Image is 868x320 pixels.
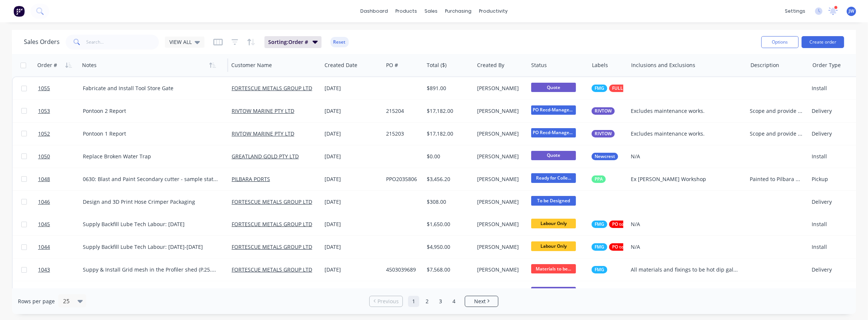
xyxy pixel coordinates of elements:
div: $1,650.00 [427,221,469,228]
div: Inclusions and Exclusions [631,61,695,69]
span: FULL SCOPE REQ. [612,85,649,92]
span: 1043 [38,266,50,273]
div: $308.00 [427,198,469,206]
button: RIVTOW [592,130,615,137]
span: PO Recd-Manager... [531,105,576,115]
img: Factory [13,6,25,17]
button: FMGPO to come [592,243,639,251]
span: VIEW ALL [169,38,192,46]
div: Supply Backfill Lube Tech Labour: [DATE] [83,221,219,228]
div: PO # [386,61,398,69]
a: FORTESCUE METALS GROUP LTD [232,266,312,273]
a: 1053 [38,100,83,122]
span: Quote [531,151,576,160]
div: Labels [592,61,608,69]
span: FMG [595,266,604,273]
div: [DATE] [325,175,380,183]
a: Page 3 [435,296,446,307]
div: $891.00 [427,85,469,92]
span: Quote [531,83,576,92]
button: Newcrest [592,153,618,160]
div: Fabricate and Install Tool Store Gate [83,85,219,92]
div: Created Date [325,61,357,69]
span: Next [474,298,486,305]
a: FORTESCUE METALS GROUP LTD [232,221,312,228]
a: 1043 [38,259,83,281]
button: Options [761,36,799,48]
div: Delivery [812,198,858,206]
span: Newcrest [595,153,615,160]
span: Labour Only [531,219,576,228]
span: FMG [595,243,604,251]
span: FMG [595,85,604,92]
a: FORTESCUE METALS GROUP LTD [232,85,312,92]
a: FORTESCUE METALS GROUP LTD [232,198,312,205]
span: Rows per page [18,298,55,305]
div: Description [751,61,779,69]
div: Total ($) [427,61,446,69]
div: purchasing [441,6,475,17]
div: [DATE] [325,266,380,273]
a: 1050 [38,145,83,168]
div: $4,950.00 [427,243,469,251]
div: [PERSON_NAME] [477,266,523,273]
div: [DATE] [325,107,380,115]
div: [DATE] [325,198,380,206]
a: Page 4 [448,296,460,307]
div: Order Type [812,61,841,69]
a: 1045 [38,213,83,235]
span: 1053 [38,107,50,115]
span: RIVTOW [595,130,612,137]
div: [PERSON_NAME] [477,198,523,206]
a: Next page [465,298,498,305]
a: dashboard [357,6,392,17]
div: Install [812,153,858,160]
button: Sorting:Order # [264,36,322,48]
span: FMG [595,221,604,228]
span: 1055 [38,85,50,92]
div: [PERSON_NAME] [477,130,523,137]
ul: Pagination [366,296,501,307]
div: $0.00 [427,153,469,160]
div: [PERSON_NAME] [477,243,523,251]
div: Ex [PERSON_NAME] Workshop [631,175,738,183]
div: Scope and provide report. [750,107,803,115]
div: Status [531,61,547,69]
span: PO to come [612,221,636,228]
div: Supply Backfill Lube Tech Labour: [DATE]-[DATE] [83,243,219,251]
div: Created By [477,61,504,69]
a: GREATLAND GOLD PTY LTD [232,153,299,160]
div: All materials and fixings to be hot dip galvanized and zinc coated. [631,266,738,273]
div: 215203 [386,130,419,137]
span: PO to come [612,243,636,251]
span: Previous [377,298,399,305]
div: sales [421,6,441,17]
div: Pontoon 1 Report [83,130,219,137]
div: Pontoon 2 Report [83,107,219,115]
div: Install [812,221,858,228]
span: Sorting: Order # [268,38,308,46]
div: Delivery [812,107,858,115]
span: Ready for Colle... [531,173,576,183]
div: Delivery [812,266,858,273]
span: 1048 [38,175,50,183]
div: Replace Broken Water Trap [83,153,219,160]
div: N/A [631,243,738,251]
div: [PERSON_NAME] [477,221,523,228]
button: FMG [592,266,607,273]
span: PO Recd-Manager... [531,128,576,137]
div: Painted to Pilbara Ports spec [750,175,803,183]
button: Create order [802,36,844,48]
div: N/A [631,153,738,160]
div: [DATE] [325,243,380,251]
div: [PERSON_NAME] [477,153,523,160]
span: 1044 [38,243,50,251]
a: Page 1 is your current page [408,296,419,307]
button: FMGPO to come [592,221,639,228]
div: [PERSON_NAME] [477,85,523,92]
div: $7,568.00 [427,266,469,273]
div: Suppy & Install Grid mesh in the Profiler shed (P.25.0635) [83,266,219,273]
button: Reset [330,37,349,47]
div: Install [812,243,858,251]
span: PPA [595,175,603,183]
